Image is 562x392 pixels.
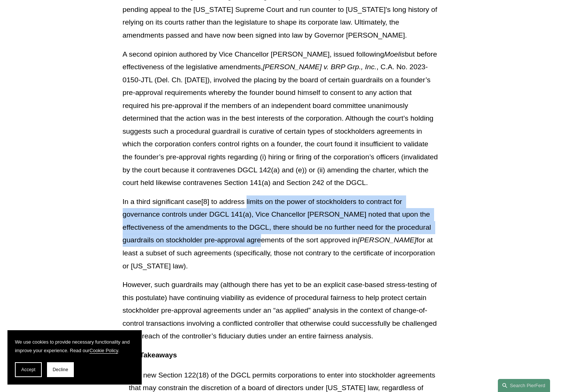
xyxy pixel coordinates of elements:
[123,48,440,189] p: A second opinion authored by Vice Chancellor [PERSON_NAME], issued following but before effective...
[263,63,377,71] em: [PERSON_NAME] v. BRP Grp., Inc.
[123,278,440,343] p: However, such guardrails may (although there has yet to be an explicit case-based stress-testing ...
[358,236,417,244] em: [PERSON_NAME]
[21,367,35,372] span: Accept
[125,351,177,359] strong: Key Takeaways
[498,379,550,392] a: Search this site
[15,362,42,377] button: Accept
[7,330,142,385] section: Cookie banner
[15,338,134,355] p: We use cookies to provide necessary functionality and improve your experience. Read our .
[123,195,440,273] p: In a third significant case[8] to address limits on the power of stockholders to contract for gov...
[90,348,118,353] a: Cookie Policy
[384,50,405,58] em: Moelis
[47,362,74,377] button: Decline
[53,367,68,372] span: Decline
